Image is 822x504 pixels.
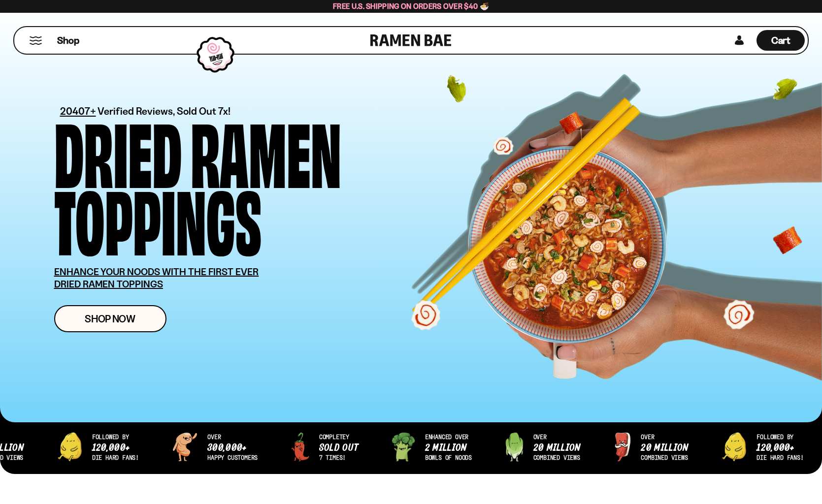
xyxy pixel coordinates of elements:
span: Cart [771,34,790,46]
div: Toppings [54,184,262,251]
u: ENHANCE YOUR NOODS WITH THE FIRST EVER DRIED RAMEN TOPPINGS [54,266,259,290]
span: Free U.S. Shipping on Orders over $40 🍜 [333,1,489,11]
span: Shop [57,34,79,47]
a: Shop Now [54,305,166,332]
span: Shop Now [85,314,135,324]
a: Shop [57,30,79,51]
div: Ramen [191,116,341,184]
div: Cart [756,27,805,54]
div: Dried [54,116,182,184]
button: Mobile Menu Trigger [29,36,42,45]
